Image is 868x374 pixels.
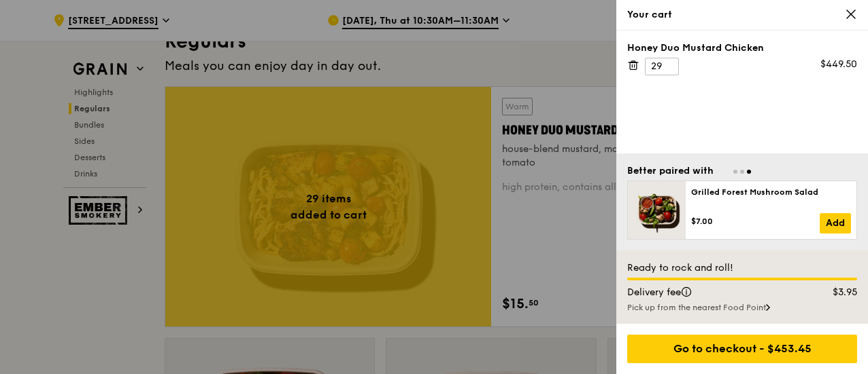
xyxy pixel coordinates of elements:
[627,41,857,55] div: Honey Duo Mustard Chicken
[747,170,751,174] span: Go to slide 3
[733,170,737,174] span: Go to slide 1
[804,286,866,299] div: $3.95
[619,286,804,299] div: Delivery fee
[627,8,857,22] div: Your cart
[627,164,714,178] div: Better paired with
[627,261,857,275] div: Ready to rock and roll!
[627,302,857,313] div: Pick up from the nearest Food Point
[627,335,857,363] div: Go to checkout - $453.45
[691,216,820,227] div: $7.00
[740,170,744,174] span: Go to slide 2
[691,187,851,198] div: Grilled Forest Mushroom Salad
[820,213,851,233] a: Add
[820,58,857,71] div: $449.50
